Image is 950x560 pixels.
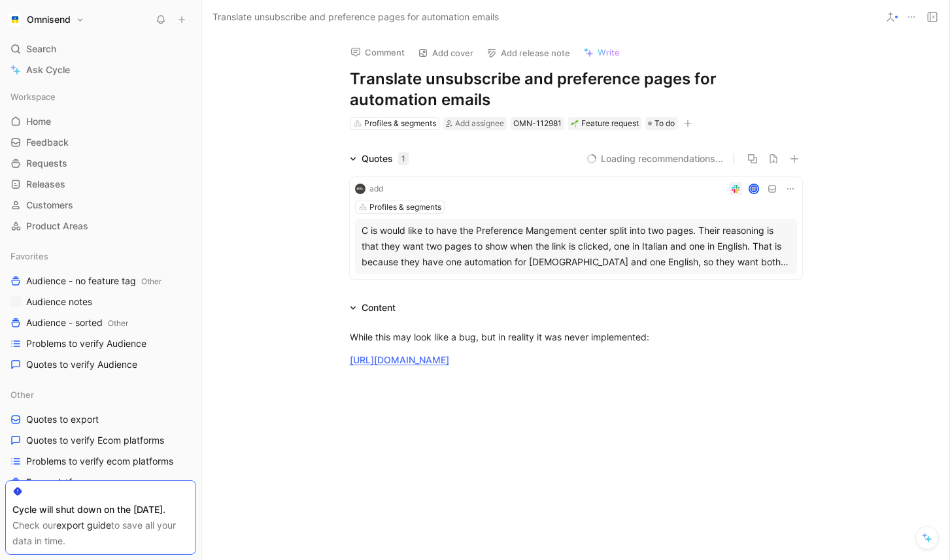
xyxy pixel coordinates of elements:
[26,199,73,212] span: Customers
[571,117,639,130] div: Feature request
[26,476,93,489] span: Ecom platforms
[5,410,196,429] a: Quotes to export
[5,355,196,374] a: Quotes to verify Audience
[5,87,196,107] div: Workspace
[362,300,396,316] div: Content
[5,195,196,215] a: Customers
[350,354,449,365] a: [URL][DOMAIN_NAME]
[212,9,499,25] span: Translate unsubscribe and preference pages for automation emails
[5,334,196,354] a: Problems to verify Audience
[5,154,196,173] a: Requests
[5,10,88,29] button: OmnisendOmnisend
[12,502,189,518] div: Cycle will shut down on the [DATE].
[5,452,196,471] a: Problems to verify ecom platforms
[5,292,196,312] a: Audience notes
[571,120,579,127] img: 🌱
[8,13,22,26] img: Omnisend
[5,60,196,80] a: Ask Cycle
[355,184,365,194] img: logo
[654,117,675,130] span: To do
[5,246,196,266] div: Favorites
[26,41,56,57] span: Search
[5,133,196,152] a: Feedback
[369,182,383,195] div: add
[362,151,409,167] div: Quotes
[345,151,414,167] div: Quotes1
[645,117,677,130] div: To do
[5,216,196,236] a: Product Areas
[364,117,436,130] div: Profiles & segments
[598,46,620,58] span: Write
[26,358,137,371] span: Quotes to verify Audience
[26,136,69,149] span: Feedback
[412,44,479,62] button: Add cover
[5,271,196,291] a: Audience - no feature tagOther
[26,220,88,233] span: Product Areas
[5,39,196,59] div: Search
[26,337,146,350] span: Problems to verify Audience
[10,388,34,401] span: Other
[5,112,196,131] a: Home
[56,519,111,531] a: export guide
[350,330,802,344] div: While this may look like a bug, but in reality it was never implemented:
[481,44,576,62] button: Add release note
[513,117,562,130] div: OMN-112981
[26,455,173,468] span: Problems to verify ecom platforms
[568,117,641,130] div: 🌱Feature request
[26,62,70,78] span: Ask Cycle
[26,434,164,447] span: Quotes to verify Ecom platforms
[362,223,790,270] div: C is would like to have the Preference Mangement center split into two pages. Their reasoning is ...
[10,250,48,263] span: Favorites
[749,185,758,193] img: avatar
[26,316,128,330] span: Audience - sorted
[577,43,626,61] button: Write
[26,413,99,426] span: Quotes to export
[455,118,504,128] span: Add assignee
[5,385,196,404] div: Other
[26,115,51,128] span: Home
[10,90,56,103] span: Workspace
[141,276,161,286] span: Other
[26,157,67,170] span: Requests
[398,152,409,165] div: 1
[345,300,401,316] div: Content
[108,318,128,328] span: Other
[26,178,65,191] span: Releases
[26,295,92,308] span: Audience notes
[350,69,802,110] h1: Translate unsubscribe and preference pages for automation emails
[369,201,441,214] div: Profiles & segments
[26,274,161,288] span: Audience - no feature tag
[12,518,189,549] div: Check our to save all your data in time.
[5,431,196,450] a: Quotes to verify Ecom platforms
[5,313,196,333] a: Audience - sortedOther
[345,43,411,61] button: Comment
[5,174,196,194] a: Releases
[586,151,723,167] button: Loading recommendations...
[5,472,196,492] a: Ecom platforms
[27,14,71,25] h1: Omnisend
